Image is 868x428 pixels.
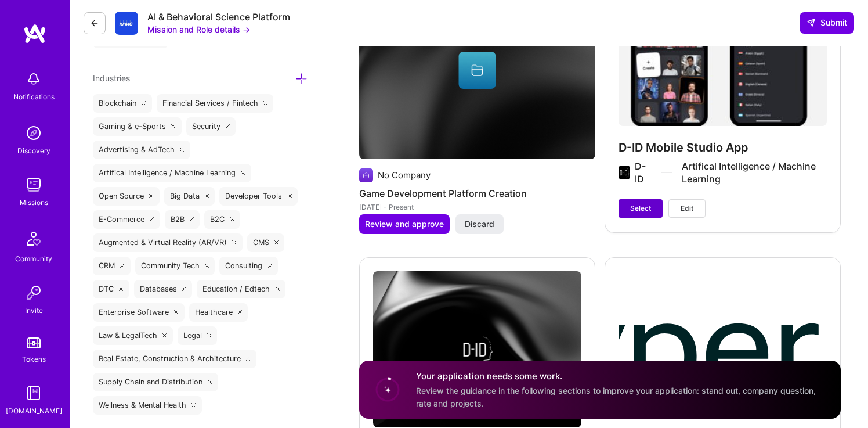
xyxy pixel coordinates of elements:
[134,280,193,298] div: Databases
[93,280,129,298] div: DTC
[207,333,212,338] i: icon Close
[147,23,250,35] button: Mission and Role details →
[219,187,298,206] div: Developer Tools
[171,124,176,129] i: icon Close
[267,264,272,268] i: icon Close
[90,19,99,28] i: icon LeftArrowDark
[93,73,130,83] span: Industries
[205,194,209,199] i: icon Close
[93,210,160,229] div: E-Commerce
[180,148,185,152] i: icon Close
[22,382,45,405] img: guide book
[22,67,45,91] img: bell
[120,264,125,268] i: icon Close
[115,12,138,35] img: Company Logo
[22,281,45,304] img: Invite
[93,117,182,136] div: Gaming & e-Sports
[157,94,274,113] div: Financial Services / Fintech
[27,337,41,348] img: tokens
[630,203,651,214] span: Select
[359,214,450,234] button: Review and approve
[22,173,45,196] img: teamwork
[149,194,154,199] i: icon Close
[204,210,240,229] div: B2C
[359,201,595,213] div: [DATE] - Present
[25,304,43,316] div: Invite
[263,101,268,106] i: icon Close
[230,217,234,222] i: icon Close
[247,233,285,252] div: CMS
[806,18,816,27] i: icon SendLight
[93,94,152,113] div: Blockchain
[205,264,209,268] i: icon Close
[619,199,663,218] button: Select
[6,405,62,417] div: [DOMAIN_NAME]
[93,257,131,275] div: CRM
[20,196,48,208] div: Missions
[365,218,444,230] span: Review and approve
[226,124,230,129] i: icon Close
[378,169,431,181] div: No Company
[174,310,179,315] i: icon Close
[15,253,52,265] div: Community
[275,287,280,292] i: icon Close
[150,217,154,222] i: icon Close
[13,91,55,103] div: Notifications
[190,217,194,222] i: icon Close
[147,11,290,23] div: AI & Behavioral Science Platform
[164,187,215,206] div: Big Data
[178,326,218,345] div: Legal
[23,23,46,44] img: logo
[455,214,504,234] button: Discard
[93,164,251,182] div: Artifical Intelligence / Machine Learning
[806,17,847,28] span: Submit
[20,225,48,253] img: Community
[681,203,693,214] span: Edit
[219,257,278,275] div: Consulting
[135,257,215,275] div: Community Tech
[668,199,706,218] button: Edit
[93,350,256,368] div: Real Estate, Construction & Architecture
[800,12,854,33] button: Submit
[93,396,202,415] div: Wellness & Mental Health
[182,287,187,292] i: icon Close
[241,171,245,175] i: icon Close
[246,357,251,361] i: icon Close
[359,186,595,201] h4: Game Development Platform Creation
[416,371,827,383] h4: Your application needs some work.
[162,333,167,338] i: icon Close
[287,194,292,199] i: icon Close
[93,326,173,345] div: Law & LegalTech
[165,210,200,229] div: B2B
[93,233,243,252] div: Augmented & Virtual Reality (AR/VR)
[142,101,146,106] i: icon Close
[22,121,45,145] img: discovery
[119,287,124,292] i: icon Close
[93,373,218,391] div: Supply Chain and Distribution
[93,303,185,322] div: Enterprise Software
[232,240,237,245] i: icon Close
[208,380,212,384] i: icon Close
[238,310,243,315] i: icon Close
[186,117,236,136] div: Security
[465,218,494,230] span: Discard
[359,168,373,182] img: Company logo
[93,187,160,206] div: Open Source
[274,240,279,245] i: icon Close
[93,141,190,159] div: Advertising & AdTech
[22,353,46,365] div: Tokens
[416,386,816,408] span: Review the guidance in the following sections to improve your application: stand out, company que...
[197,280,285,298] div: Education / Edtech
[189,303,248,322] div: Healthcare
[191,403,196,408] i: icon Close
[17,145,50,157] div: Discovery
